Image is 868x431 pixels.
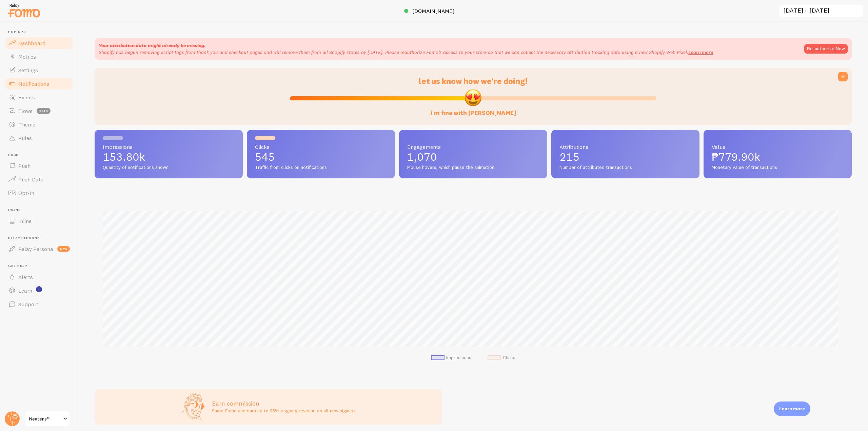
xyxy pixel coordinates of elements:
img: fomo-relay-logo-orange.svg [7,2,41,19]
p: Share Fomo and earn up to 25% ongoing revenue on all new signups [212,407,356,414]
a: Flows beta [4,104,74,118]
strong: Your attribution data might already be missing. [99,42,205,48]
span: Monetary value of transactions [712,164,844,171]
span: Inline [8,208,74,212]
span: Get Help [8,264,74,268]
span: Number of attributed transactions [559,164,691,171]
span: beta [37,108,51,114]
span: Inline [18,218,32,224]
a: Dashboard [4,36,74,50]
button: Re-authorize Now [804,44,848,54]
a: Metrics [4,50,74,63]
span: Engagements [407,144,539,150]
p: 545 [255,152,387,162]
span: Clicks [255,144,387,150]
img: emoji.png [464,89,482,107]
p: 215 [559,152,691,162]
label: i'm fine with [PERSON_NAME] [431,102,516,117]
span: Notifications [18,80,49,87]
span: Attributions [559,144,691,150]
a: Inline [4,214,74,228]
span: Neatens™ [29,415,61,423]
span: Pop-ups [8,30,74,34]
div: Learn more [774,401,810,416]
span: Opt-In [18,190,34,196]
span: Events [18,94,35,101]
span: Push Data [18,176,44,183]
span: Relay Persona [18,246,53,252]
a: Rules [4,131,74,145]
a: Learn [4,284,74,297]
a: Relay Persona new [4,242,74,256]
a: Push Data [4,173,74,186]
li: Impressions [431,355,471,361]
a: Support [4,297,74,311]
span: Metrics [18,53,36,60]
span: Alerts [18,274,33,280]
span: new [57,246,70,252]
span: Rules [18,135,32,141]
a: Settings [4,63,74,77]
span: ₱779.90k [712,150,760,163]
span: Impressions [103,144,235,150]
span: Learn [18,287,32,294]
span: Flows [18,107,33,114]
p: Shopify has begun removing script tags from thank you and checkout pages and will remove them fro... [99,49,713,56]
p: Learn more [779,406,805,412]
a: Neatens™ [24,411,70,427]
a: Notifications [4,77,74,91]
span: Value [712,144,844,150]
a: Events [4,91,74,104]
span: Relay Persona [8,236,74,240]
a: Alerts [4,270,74,284]
span: Traffic from clicks on notifications [255,164,387,171]
span: Dashboard [18,40,45,46]
a: Learn more [688,49,713,55]
a: Theme [4,118,74,131]
span: Push [18,162,31,169]
span: Settings [18,67,38,74]
span: let us know how we're doing! [419,76,528,86]
span: Quantity of notifications shown [103,164,235,171]
span: Support [18,301,38,308]
li: Clicks [488,355,515,361]
svg: <p>Watch New Feature Tutorials!</p> [36,286,42,292]
a: Push [4,159,74,173]
p: 153.80k [103,152,235,162]
a: Opt-In [4,186,74,200]
span: Mouse hovers, which pause the animation [407,164,539,171]
h3: Earn commission [212,399,356,407]
span: Push [8,153,74,157]
p: 1,070 [407,152,539,162]
span: Theme [18,121,35,128]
